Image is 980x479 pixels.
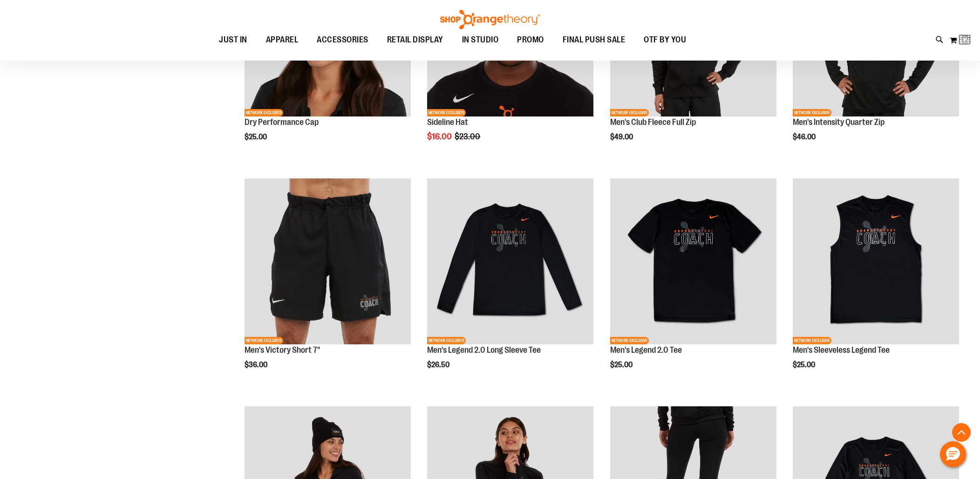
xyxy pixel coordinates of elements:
[940,441,966,467] button: Hello, have a question? Let’s chat.
[245,178,411,346] a: OTF Mens Coach FA23 Victory Short - Black primary imageNETWORK EXCLUSIVE
[427,337,466,344] span: NETWORK EXCLUSIVE
[427,178,593,346] a: OTF Mens Coach FA23 Legend 2.0 LS Tee - Black primary imageNETWORK EXCLUSIVE
[610,178,776,346] a: OTF Mens Coach FA23 Legend 2.0 SS Tee - Black primary imageNETWORK EXCLUSIVE
[210,29,257,51] a: JUST IN
[793,178,959,345] img: OTF Mens Coach FA23 Legend Sleeveless Tee - Black primary image
[427,361,451,369] span: $26.50
[610,345,682,355] a: Men's Legend 2.0 Tee
[610,361,634,369] span: $25.00
[240,174,415,393] div: product
[462,29,499,50] span: IN STUDIO
[508,29,553,51] a: PROMO
[422,174,598,393] div: product
[378,29,453,51] a: RETAIL DISPLAY
[952,423,971,442] button: Back To Top
[793,337,831,344] span: NETWORK EXCLUSIVE
[788,174,964,393] div: product
[245,337,283,344] span: NETWORK EXCLUSIVE
[427,109,466,116] span: NETWORK EXCLUSIVE
[245,117,319,127] a: Dry Performance Cap
[517,29,544,50] span: PROMO
[245,178,411,345] img: OTF Mens Coach FA23 Victory Short - Black primary image
[793,109,831,116] span: NETWORK EXCLUSIVE
[219,29,247,50] span: JUST IN
[307,29,378,51] a: ACCESSORIES
[553,29,635,51] a: FINAL PUSH SALE
[245,133,268,141] span: $25.00
[949,33,971,48] button: Loading...
[245,345,320,355] a: Men's Victory Short 7"
[453,29,508,50] a: IN STUDIO
[610,133,634,141] span: $49.00
[793,133,817,141] span: $46.00
[427,178,593,345] img: OTF Mens Coach FA23 Legend 2.0 LS Tee - Black primary image
[439,10,541,29] img: Shop Orangetheory
[266,29,299,50] span: APPAREL
[634,29,695,51] a: OTF BY YOU
[317,29,368,50] span: ACCESSORIES
[610,109,649,116] span: NETWORK EXCLUSIVE
[610,117,696,127] a: Men's Club Fleece Full Zip
[793,345,890,355] a: Men's Sleeveless Legend Tee
[427,117,468,127] a: Sideline Hat
[245,109,283,116] span: NETWORK EXCLUSIVE
[245,361,269,369] span: $36.00
[610,337,649,344] span: NETWORK EXCLUSIVE
[455,132,482,141] span: $23.00
[644,29,686,50] span: OTF BY YOU
[427,132,453,141] span: $16.00
[257,29,308,51] a: APPAREL
[793,361,817,369] span: $25.00
[427,345,541,355] a: Men's Legend 2.0 Long Sleeve Tee
[793,117,885,127] a: Men's Intensity Quarter Zip
[606,174,781,393] div: product
[387,29,443,50] span: RETAIL DISPLAY
[563,29,626,50] span: FINAL PUSH SALE
[960,34,971,45] img: Loading...
[610,178,776,345] img: OTF Mens Coach FA23 Legend 2.0 SS Tee - Black primary image
[793,178,959,346] a: OTF Mens Coach FA23 Legend Sleeveless Tee - Black primary imageNETWORK EXCLUSIVE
